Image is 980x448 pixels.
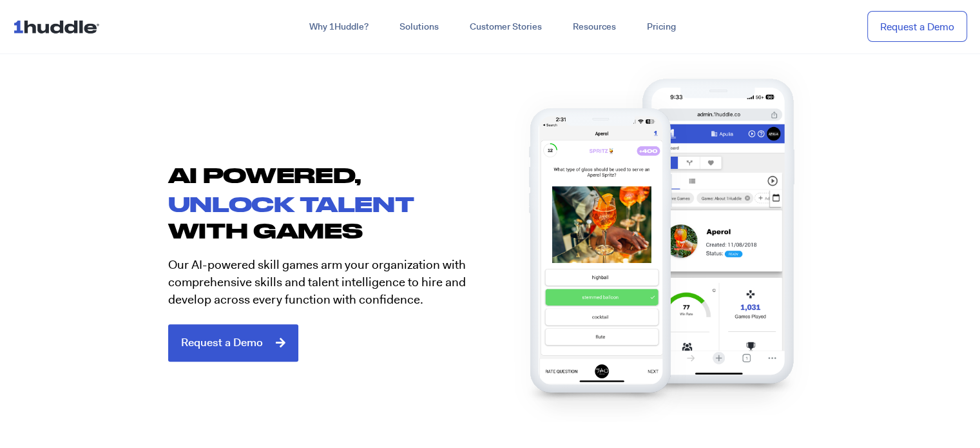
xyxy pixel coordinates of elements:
[168,257,481,308] p: Our AI-powered skill games arm your organization with comprehensive skills and talent intelligenc...
[631,15,691,39] a: Pricing
[168,324,298,362] a: Request a Demo
[168,162,490,188] h2: AI POWERED,
[13,14,105,39] img: ...
[384,15,454,39] a: Solutions
[168,220,490,240] h2: with games
[557,15,631,39] a: Resources
[294,15,384,39] a: Why 1Huddle?
[867,11,967,43] a: Request a Demo
[181,337,263,349] span: Request a Demo
[168,194,490,214] h2: unlock talent
[454,15,557,39] a: Customer Stories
